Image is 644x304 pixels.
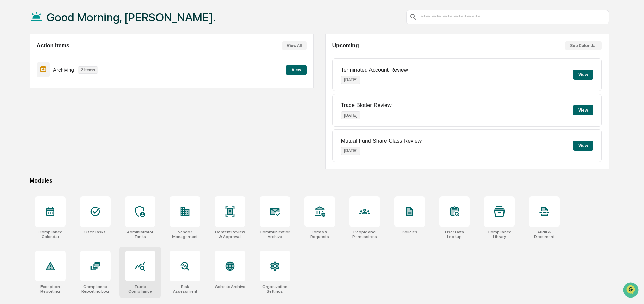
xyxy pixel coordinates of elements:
[341,111,361,119] p: [DATE]
[14,99,43,106] span: Data Lookup
[402,230,417,234] div: Policies
[341,102,392,108] p: Trade Blotter Review
[7,14,124,25] p: How can we help?
[215,230,245,239] div: Content Review & Approval
[4,96,46,108] a: 🔎Data Lookup
[53,67,74,73] p: Archiving
[125,284,155,294] div: Trade Compliance
[573,70,593,80] button: View
[23,52,112,59] div: Start new chat
[215,284,245,289] div: Website Archive
[286,66,307,73] a: View
[341,138,422,144] p: Mutual Fund Share Class Review
[7,87,12,92] div: 🖐️
[304,230,335,239] div: Forms & Requests
[349,230,380,239] div: People and Permissions
[565,41,602,50] button: See Calendar
[56,86,84,93] span: Attestations
[47,83,87,96] a: 🗄️Attestations
[35,284,66,294] div: Exception Reporting
[573,105,593,115] button: View
[68,116,82,121] span: Pylon
[35,230,66,239] div: Compliance Calendar
[37,43,69,49] h2: Action Items
[7,52,19,64] img: 1746055101610-c473b297-6a78-478c-a979-82029cc54cd1
[49,87,55,92] div: 🗄️
[84,230,106,234] div: User Tasks
[622,281,641,300] iframe: Open customer support
[4,83,47,96] a: 🖐️Preclearance
[484,230,515,239] div: Compliance Library
[125,230,155,239] div: Administrator Tasks
[573,141,593,151] button: View
[529,230,560,239] div: Audit & Document Logs
[439,230,470,239] div: User Data Lookup
[116,54,124,62] button: Start new chat
[341,67,408,73] p: Terminated Account Review
[30,177,609,184] div: Modules
[170,230,200,239] div: Vendor Management
[7,100,12,105] div: 🔎
[260,284,290,294] div: Organization Settings
[332,43,359,49] h2: Upcoming
[23,59,86,64] div: We're available if you need us!
[48,115,82,121] a: Powered byPylon
[286,65,307,75] button: View
[170,284,200,294] div: Risk Assessment
[260,230,290,239] div: Communications Archive
[341,76,361,84] p: [DATE]
[47,11,216,24] h1: Good Morning, [PERSON_NAME].
[341,147,361,155] p: [DATE]
[282,41,307,50] button: View All
[78,66,98,74] p: 2 items
[14,86,44,93] span: Preclearance
[80,284,111,294] div: Compliance Reporting Log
